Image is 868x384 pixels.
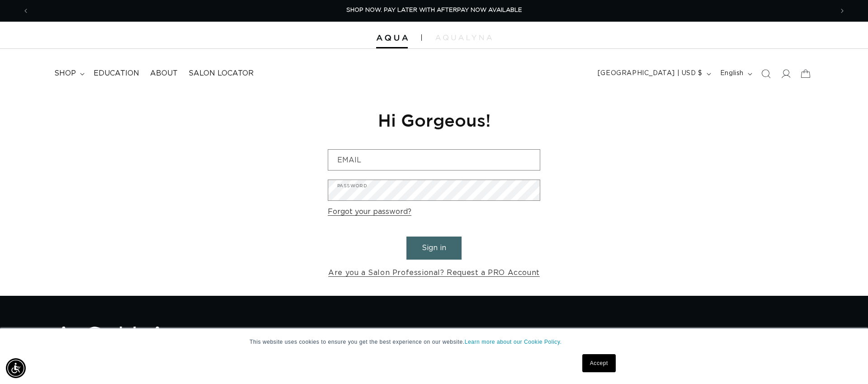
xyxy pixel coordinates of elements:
button: Previous announcement [16,2,36,19]
img: Aqua Hair Extensions [376,35,408,41]
div: Accessibility Menu [6,358,26,378]
summary: Search [756,64,776,84]
a: Are you a Salon Professional? Request a PRO Account [328,266,540,280]
img: Aqua Hair Extensions [54,327,167,354]
span: shop [54,69,76,78]
span: About [150,69,178,78]
a: Learn more about our Cookie Policy. [465,339,562,345]
a: Salon Locator [183,63,259,84]
h1: Hi Gorgeous! [328,109,540,131]
a: Education [88,63,145,84]
a: About [145,63,183,84]
a: Accept [582,354,616,372]
input: Email [328,150,540,170]
h2: Stay in the Loop, Get Pro Updates [485,327,814,339]
button: Sign in [406,237,462,260]
p: This website uses cookies to ensure you get the best experience on our website. [250,338,618,346]
span: [GEOGRAPHIC_DATA] | USD $ [598,69,703,78]
span: Salon Locator [189,69,254,78]
a: Forgot your password? [328,205,411,218]
span: English [720,69,744,78]
button: English [715,65,756,82]
iframe: Chat Widget [745,286,868,384]
button: Next announcement [832,2,852,19]
span: SHOP NOW. PAY LATER WITH AFTERPAY NOW AVAILABLE [346,7,522,13]
button: [GEOGRAPHIC_DATA] | USD $ [592,65,715,82]
summary: shop [49,63,88,84]
img: aqualyna.com [435,35,492,40]
span: Education [94,69,139,78]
